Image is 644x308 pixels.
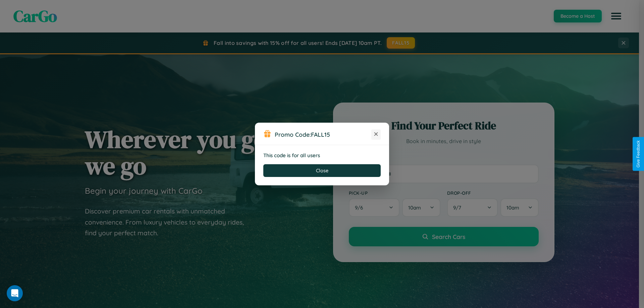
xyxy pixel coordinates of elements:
b: FALL15 [311,131,330,138]
button: Close [263,164,381,177]
strong: This code is for all users [263,152,320,159]
div: Give Feedback [636,140,641,168]
div: Open Intercom Messenger [7,285,23,301]
h3: Promo Code: [275,131,371,138]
